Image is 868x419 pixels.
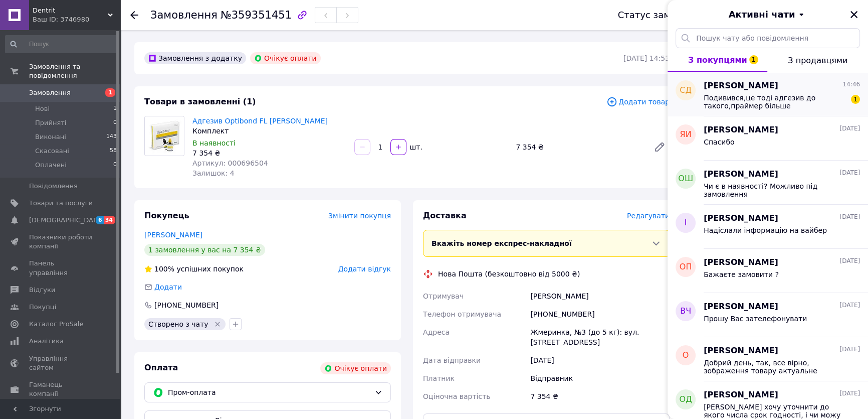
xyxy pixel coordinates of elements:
[704,315,807,323] span: Прошу Вас зателефонувати
[623,54,670,62] time: [DATE] 14:53
[29,62,120,80] span: Замовлення та повідомлення
[839,257,860,265] span: [DATE]
[704,138,735,146] span: Спасибо
[192,169,235,177] span: Залишок: 4
[192,139,236,147] span: В наявності
[704,124,778,136] span: [PERSON_NAME]
[678,173,693,185] span: ОШ
[29,320,83,329] span: Каталог ProSale
[704,301,778,313] span: [PERSON_NAME]
[528,351,672,369] div: [DATE]
[668,72,868,116] button: СД[PERSON_NAME]14:46Подивився,це тоді адгезив до такого,праймер більше1
[29,233,93,251] span: Показники роботи компанії
[680,306,691,317] span: ВЧ
[154,265,174,273] span: 100%
[704,257,778,268] span: [PERSON_NAME]
[851,95,860,104] span: 1
[848,9,860,21] button: Закрити
[5,35,118,53] input: Пошук
[685,217,687,229] span: І
[104,216,115,224] span: 34
[704,94,846,110] span: Подивився,це тоді адгезив до такого,праймер більше
[423,211,467,220] span: Доставка
[788,56,847,65] span: З продавцями
[29,259,93,277] span: Панель управління
[35,161,67,170] span: Оплачені
[29,216,103,225] span: [DEMOGRAPHIC_DATA]
[528,387,672,405] div: 7 354 ₴
[192,148,346,158] div: 7 354 ₴
[704,270,779,278] span: Бажаєте замовити ?
[839,345,860,354] span: [DATE]
[668,205,868,249] button: І[PERSON_NAME][DATE]Надіслали інформацію на вайбер
[528,305,672,323] div: [PHONE_NUMBER]
[35,132,66,142] span: Виконані
[528,323,672,351] div: Жмеринка, №3 (до 5 кг): вул. [STREET_ADDRESS]
[213,320,222,328] svg: Видалити мітку
[221,9,292,21] span: №359351451
[144,231,202,239] a: [PERSON_NAME]
[144,363,178,372] span: Оплата
[29,303,56,312] span: Покупці
[704,169,778,180] span: [PERSON_NAME]
[668,337,868,381] button: О[PERSON_NAME][DATE]Добрий день, так, все вірно, зображення товару актуальне
[150,9,218,21] span: Замовлення
[29,380,93,398] span: Гаманець компанії
[512,140,645,154] div: 7 354 ₴
[29,199,93,208] span: Товари та послуги
[35,118,66,127] span: Прийняті
[649,137,670,157] a: Редагувати
[29,354,93,372] span: Управління сайтом
[704,389,778,401] span: [PERSON_NAME]
[839,124,860,133] span: [DATE]
[192,117,328,125] a: Адгезив Optibond FL [PERSON_NAME]
[168,387,370,398] span: Пром-оплата
[407,142,423,152] div: шт.
[328,212,391,220] span: Змінити покупця
[144,264,244,274] div: успішних покупок
[704,403,846,419] span: [PERSON_NAME] хочу уточнити до якого числа срок годності, і чи можу вам на рахунок оплатити зі св...
[105,88,115,97] span: 1
[668,161,868,205] button: ОШ[PERSON_NAME][DATE]Чи є в наявності? Можливо під замовлення
[338,265,391,273] span: Додати відгук
[688,55,747,65] span: З покупцями
[192,159,268,167] span: Артикул: 000696504
[423,310,501,318] span: Телефон отримувача
[154,283,182,291] span: Додати
[106,132,117,142] span: 143
[130,10,138,20] div: Повернутися назад
[29,182,78,191] span: Повідомлення
[145,116,184,156] img: Адгезив Optibond FL Kerr
[436,269,582,279] div: Нова Пошта (безкоштовно від 5000 ₴)
[144,211,189,220] span: Покупець
[679,394,692,405] span: ОД
[680,129,691,141] span: ЯИ
[423,292,464,300] span: Отримувач
[113,118,117,127] span: 0
[148,320,208,328] span: Створено з чату
[728,8,795,21] span: Активні чати
[704,80,778,92] span: [PERSON_NAME]
[29,88,71,97] span: Замовлення
[704,213,778,224] span: [PERSON_NAME]
[683,350,689,361] span: О
[704,182,846,198] span: Чи є в наявності? Можливо під замовлення
[606,96,670,107] span: Додати товар
[144,244,265,256] div: 1 замовлення у вас на 7 354 ₴
[528,287,672,305] div: [PERSON_NAME]
[749,55,758,64] span: 1
[144,97,256,106] span: Товари в замовленні (1)
[153,300,220,310] div: [PHONE_NUMBER]
[29,286,55,295] span: Відгуки
[676,28,860,48] input: Пошук чату або повідомлення
[704,359,846,375] span: Добрий день, так, все вірно, зображення товару актуальне
[113,161,117,170] span: 0
[668,249,868,293] button: ОП[PERSON_NAME][DATE]Бажаєте замовити ?
[668,116,868,161] button: ЯИ[PERSON_NAME][DATE]Спасибо
[144,52,246,64] div: Замовлення з додатку
[29,337,64,346] span: Аналітика
[839,169,860,177] span: [DATE]
[423,328,450,336] span: Адреса
[767,48,868,72] button: З продавцями
[839,213,860,221] span: [DATE]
